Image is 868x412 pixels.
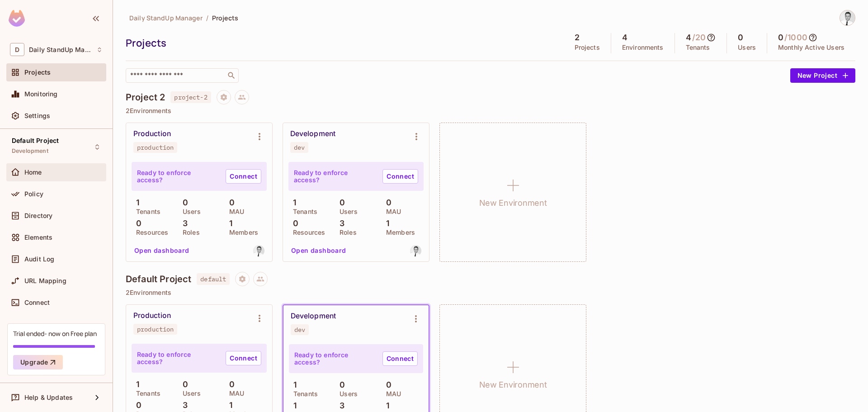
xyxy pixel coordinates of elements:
p: 3 [335,401,344,410]
span: Help & Updates [24,394,73,401]
div: Trial ended- now on Free plan [13,329,97,338]
button: Upgrade [13,355,63,369]
p: 1 [132,380,139,389]
button: New Project [790,68,855,83]
p: 0 [178,380,188,389]
span: Home [24,169,42,176]
h5: 4 [686,33,691,42]
img: SReyMgAAAABJRU5ErkJggg== [9,10,25,27]
span: Development [12,147,48,155]
button: Environment settings [407,310,425,328]
span: default [197,273,230,285]
span: Connect [24,299,50,306]
span: Workspace: Daily StandUp Manager [29,46,92,53]
button: Environment settings [250,128,269,146]
p: Users [335,390,358,398]
p: Resources [132,229,168,236]
li: / [206,14,208,22]
p: MAU [225,208,244,215]
p: Users [738,44,756,51]
p: MAU [225,390,244,397]
img: Goran Jovanovic [840,10,855,25]
p: 0 [382,380,392,389]
h4: Default Project [126,274,191,284]
h5: 0 [738,33,743,42]
p: Users [178,390,201,397]
p: Ready to enforce access? [137,351,218,365]
span: Audit Log [24,256,54,263]
p: MAU [382,390,401,398]
h5: / 20 [692,33,706,42]
p: 0 [335,380,345,389]
button: Environment settings [250,309,269,327]
p: 0 [335,198,345,207]
p: Users [335,208,358,215]
img: gjovanovic.st@gmail.com [410,245,421,256]
span: Default Project [12,137,59,144]
div: Projects [126,36,559,50]
div: Development [291,312,336,321]
p: Members [225,229,258,236]
h4: Project 2 [126,92,165,103]
span: Directory [24,212,52,219]
p: Tenants [289,390,318,398]
span: URL Mapping [24,277,66,284]
a: Connect [382,351,418,366]
p: 0 [132,401,142,410]
div: production [137,326,174,333]
h1: New Environment [479,196,547,210]
span: Elements [24,234,52,241]
p: 1 [132,198,139,207]
p: 1 [382,401,389,410]
h5: 4 [622,33,627,42]
p: Ready to enforce access? [137,169,218,184]
p: 2 Environments [126,289,855,296]
span: D [10,43,24,56]
a: Connect [226,351,261,365]
h1: New Environment [479,378,547,392]
h5: / 1000 [784,33,807,42]
img: gjovanovic.st@gmail.com [253,245,264,256]
button: Open dashboard [131,243,193,258]
span: Projects [212,14,238,22]
p: Resources [288,229,325,236]
h5: 0 [778,33,783,42]
h5: 2 [575,33,580,42]
p: 0 [225,198,235,207]
p: Roles [335,229,357,236]
a: Connect [382,169,418,184]
a: Connect [226,169,261,184]
p: Tenants [686,44,710,51]
p: Tenants [132,390,160,397]
p: Ready to enforce access? [294,169,375,184]
p: 0 [288,219,298,228]
span: Project settings [217,95,231,103]
span: Policy [24,190,43,198]
p: MAU [382,208,401,215]
p: 3 [178,401,188,410]
span: Projects [24,69,51,76]
p: Ready to enforce access? [294,351,375,366]
div: Production [133,129,171,138]
p: 3 [178,219,188,228]
span: Monitoring [24,90,58,98]
p: 1 [225,401,232,410]
p: Tenants [288,208,317,215]
p: 3 [335,219,344,228]
button: Open dashboard [288,243,350,258]
div: dev [294,326,305,333]
p: 1 [289,401,297,410]
p: Environments [622,44,664,51]
p: 0 [132,219,142,228]
p: 0 [382,198,392,207]
span: project-2 [170,91,211,103]
span: Daily StandUp Manager [129,14,203,22]
p: 1 [225,219,232,228]
p: 1 [382,219,389,228]
button: Environment settings [407,128,425,146]
div: Development [290,129,335,138]
div: dev [294,144,305,151]
p: Roles [178,229,200,236]
p: 2 Environments [126,107,855,114]
span: Settings [24,112,50,119]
